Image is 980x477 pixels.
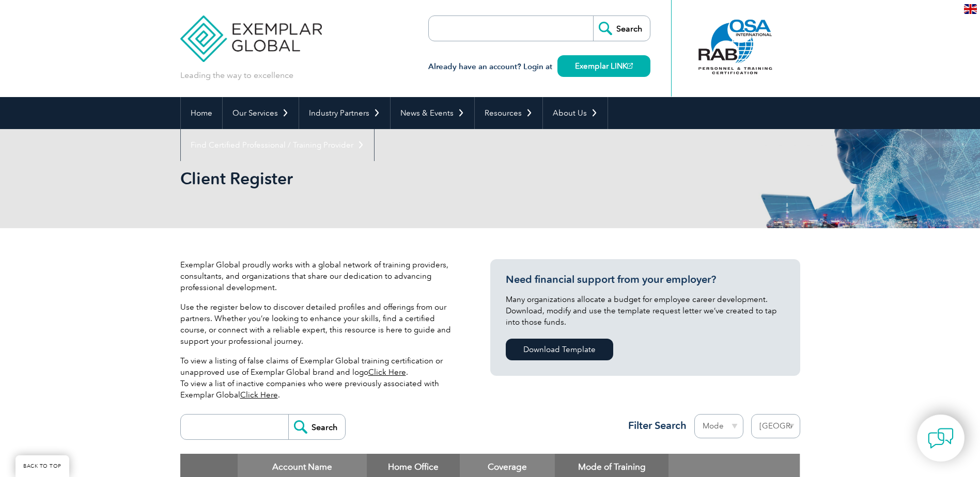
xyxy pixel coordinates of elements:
p: Use the register below to discover detailed profiles and offerings from our partners. Whether you... [180,301,459,347]
p: Many organizations allocate a budget for employee career development. Download, modify and use th... [506,294,785,328]
a: News & Events [391,97,474,129]
h2: Client Register [180,170,614,187]
input: Search [593,16,650,41]
p: Exemplar Global proudly works with a global network of training providers, consultants, and organ... [180,259,459,293]
a: Home [181,97,222,129]
img: open_square.png [627,63,633,69]
p: Leading the way to excellence [180,70,293,81]
a: Find Certified Professional / Training Provider [181,129,374,161]
a: Click Here [240,390,278,400]
img: en [964,4,977,14]
a: Click Here [368,368,406,377]
h3: Need financial support from your employer? [506,273,785,286]
a: BACK TO TOP [15,455,69,477]
img: contact-chat.png [928,425,954,451]
a: About Us [543,97,608,129]
input: Search [288,415,345,439]
a: Industry Partners [299,97,390,129]
a: Exemplar LINK [557,55,650,77]
a: Our Services [223,97,299,129]
h3: Already have an account? Login at [428,60,650,73]
a: Resources [475,97,542,129]
p: To view a listing of false claims of Exemplar Global training certification or unapproved use of ... [180,355,459,401]
a: Download Template [506,339,613,360]
h3: Filter Search [622,419,687,432]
